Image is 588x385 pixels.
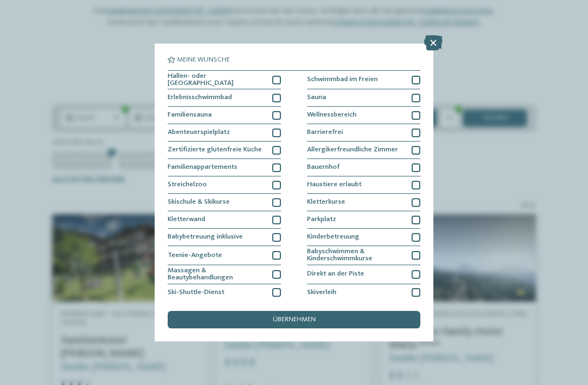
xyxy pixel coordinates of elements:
span: Kinderbetreuung [307,234,359,241]
span: Wellnessbereich [307,112,357,119]
span: Haustiere erlaubt [307,181,362,188]
span: Streichelzoo [168,181,207,188]
span: Ski-Shuttle-Dienst [168,289,224,296]
span: Abenteuerspielplatz [168,129,230,136]
span: Erlebnisschwimmbad [168,94,232,101]
span: Parkplatz [307,216,336,223]
span: Bauernhof [307,164,340,171]
span: Sauna [307,94,326,101]
span: Skiverleih [307,289,336,296]
span: Schwimmbad im Freien [307,76,378,83]
span: Familienappartements [168,164,237,171]
span: Teenie-Angebote [168,252,222,259]
span: Allergikerfreundliche Zimmer [307,146,398,154]
span: Barrierefrei [307,129,343,136]
span: Zertifizierte glutenfreie Küche [168,146,262,154]
span: Hallen- oder [GEOGRAPHIC_DATA] [168,73,266,87]
span: Massagen & Beautybehandlungen [168,267,266,282]
span: Familiensauna [168,112,212,119]
span: Babybetreuung inklusive [168,234,243,241]
span: Meine Wünsche [177,57,230,64]
span: Kletterkurse [307,199,345,206]
span: übernehmen [273,316,316,323]
span: Kletterwand [168,216,205,223]
span: Babyschwimmen & Kinderschwimmkurse [307,248,405,262]
span: Direkt an der Piste [307,271,364,278]
span: Skischule & Skikurse [168,199,230,206]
